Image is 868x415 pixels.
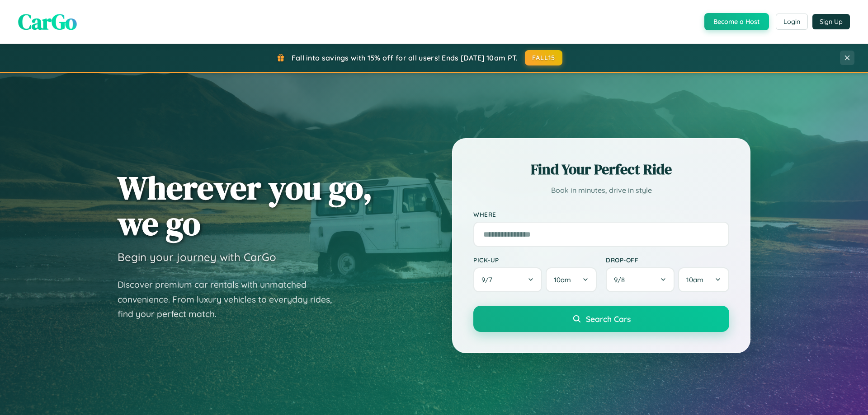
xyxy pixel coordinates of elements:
[546,267,597,292] button: 10am
[606,256,729,264] label: Drop-off
[473,210,729,218] label: Where
[776,14,808,30] button: Login
[292,53,518,62] span: Fall into savings with 15% off for all users! Ends [DATE] 10am PT.
[473,159,729,179] h2: Find Your Perfect Ride
[614,275,629,284] span: 9 / 8
[586,314,631,324] span: Search Cars
[473,306,729,332] button: Search Cars
[118,277,344,322] p: Discover premium car rentals with unmatched convenience. From luxury vehicles to everyday rides, ...
[118,170,373,241] h1: Wherever you go, we go
[812,14,850,29] button: Sign Up
[118,250,276,264] h3: Begin your journey with CarGo
[554,275,571,284] span: 10am
[678,267,729,292] button: 10am
[473,256,597,264] label: Pick-up
[686,275,703,284] span: 10am
[473,267,542,292] button: 9/7
[704,13,769,30] button: Become a Host
[473,184,729,197] p: Book in minutes, drive in style
[481,275,497,284] span: 9 / 7
[18,7,77,37] span: CarGo
[606,267,675,292] button: 9/8
[525,50,563,65] button: FALL15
